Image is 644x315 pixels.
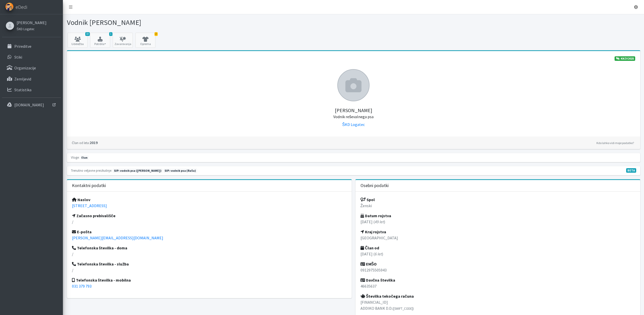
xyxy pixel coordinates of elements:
img: eDedi [5,3,14,11]
strong: EMŠO [360,261,377,266]
strong: Številka tekočega računa [360,294,414,299]
a: Zavarovanja [113,33,133,48]
p: [DOMAIN_NAME] [14,102,44,107]
span: 10 [85,32,90,36]
span: Naslednja preizkušnja: pomlad 2026 [164,168,197,173]
a: ŠKD Logatec [17,26,47,32]
strong: Začasno prebivališče [72,213,116,218]
p: / [72,219,347,225]
a: 10 Udeležba [67,33,88,48]
a: KNZV2025 [615,56,635,61]
a: [STREET_ADDRESS] [72,203,107,208]
p: [DATE] ( ) [360,219,635,225]
p: [GEOGRAPHIC_DATA] [360,235,635,241]
p: / [72,267,347,273]
span: član [80,155,89,160]
p: [DATE] ( ) [360,251,635,257]
small: ŠKD Logatec [17,27,34,31]
button: 1 Potrdila [90,33,110,48]
strong: Davčna številka [360,278,395,283]
a: 2 Oprema [135,33,155,48]
strong: Telefonska številka - mobilna [72,278,131,283]
span: eDedi [16,3,27,11]
p: / [72,251,347,257]
p: Statistika [14,87,31,92]
a: Stiki [2,52,61,62]
strong: Član od [360,245,379,250]
a: Statistika [2,85,61,95]
a: [DOMAIN_NAME] [2,100,61,110]
h5: [PERSON_NAME] [72,101,635,119]
p: Organizacije [14,65,36,70]
em: 6 let [375,251,382,256]
a: 031 379 793 [72,284,92,289]
p: [FINANCIAL_ID] ADDIKO BANK D.D. [360,299,635,311]
span: V fazi razvoja [626,168,636,173]
small: Trenutno veljavne preizkušnje: [71,168,112,172]
small: Član od leta: [72,141,90,145]
small: Vloge: [71,155,79,159]
a: [PERSON_NAME] [17,20,47,26]
strong: 2019 [72,140,98,145]
span: 1 [109,32,112,36]
p: Stiki [14,55,22,60]
strong: Telefonska številka - služba [72,261,129,266]
a: Organizacije [2,63,61,73]
p: 46635637 [360,283,635,289]
a: Zemljevid [2,74,61,84]
em: 49 let [375,219,384,224]
h3: Osebni podatki [360,183,389,188]
strong: Telefonska številka - doma [72,245,128,250]
strong: E-pošta [72,229,92,234]
small: ([SWIFT_CODE]) [392,306,414,310]
a: Prireditve [2,41,61,51]
a: ŠKD Logatec [342,122,365,127]
p: Ženski [360,203,635,209]
strong: Naslov [72,197,90,202]
strong: Kraj rojstva [360,229,386,234]
span: 2 [154,32,158,36]
span: Naslednja preizkušnja: jesen 2026 [113,168,163,173]
strong: Datum rojstva [360,213,391,218]
p: Zemljevid [14,76,31,81]
p: 0912975505943 [360,267,635,273]
a: [PERSON_NAME][EMAIL_ADDRESS][DOMAIN_NAME] [72,235,163,240]
h1: Vodnik [PERSON_NAME] [67,18,352,27]
h3: Kontaktni podatki [72,183,106,188]
a: Kdo lahko vidi moje podatke? [595,140,635,146]
p: Prireditve [14,44,31,49]
strong: Spol [360,197,375,202]
small: Vodnik reševalnega psa [333,114,374,119]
